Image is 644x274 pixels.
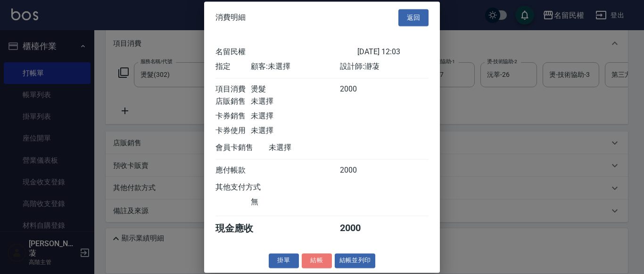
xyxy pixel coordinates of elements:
div: 2000 [340,222,375,235]
div: [DATE] 12:03 [357,47,429,57]
div: 項目消費 [215,84,251,94]
button: 結帳 [302,253,332,268]
div: 卡券銷售 [215,111,251,121]
div: 名留民權 [215,47,357,57]
div: 2000 [340,84,375,94]
div: 2000 [340,166,375,175]
div: 其他支付方式 [215,183,287,192]
div: 未選擇 [251,111,339,121]
button: 結帳並列印 [335,253,376,268]
div: 卡券使用 [215,126,251,136]
div: 應付帳款 [215,166,251,175]
div: 顧客: 未選擇 [251,62,339,72]
div: 無 [251,197,339,207]
div: 指定 [215,62,251,72]
div: 未選擇 [251,97,339,107]
div: 燙髮 [251,84,339,94]
div: 未選擇 [251,126,339,136]
button: 掛單 [269,253,299,268]
span: 消費明細 [215,13,246,22]
button: 返回 [398,9,429,26]
div: 設計師: 瀞蓤 [340,62,429,72]
div: 會員卡銷售 [215,143,269,153]
div: 未選擇 [269,143,357,153]
div: 店販銷售 [215,97,251,107]
div: 現金應收 [215,222,269,235]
